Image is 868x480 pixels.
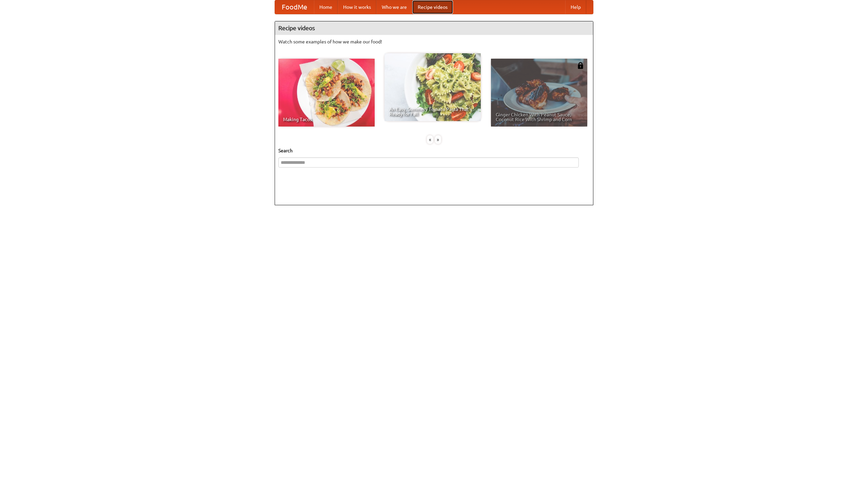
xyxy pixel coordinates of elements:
a: An Easy, Summery Tomato Pasta That's Ready for Fall [384,53,481,121]
a: Help [565,0,586,14]
p: Watch some examples of how we make our food! [278,38,590,45]
div: » [435,135,441,144]
a: Making Tacos [278,59,375,127]
img: 483408.png [577,62,584,69]
div: « [427,135,433,144]
h4: Recipe videos [275,21,593,35]
span: An Easy, Summery Tomato Pasta That's Ready for Fall [389,107,476,116]
a: Home [314,0,338,14]
span: Making Tacos [283,117,370,122]
a: Recipe videos [412,0,453,14]
a: How it works [338,0,376,14]
a: Who we are [376,0,412,14]
h5: Search [278,147,590,154]
a: FoodMe [275,0,314,14]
